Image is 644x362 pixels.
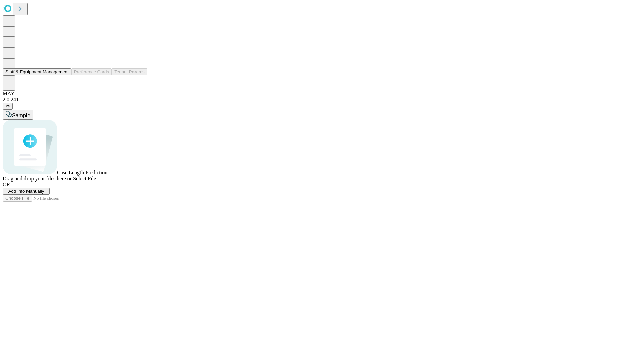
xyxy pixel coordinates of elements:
div: 2.0.241 [3,97,641,103]
div: MAY [3,90,641,97]
button: @ [3,103,13,110]
span: Add Info Manually [8,189,44,194]
span: Sample [12,113,30,118]
span: @ [5,104,10,109]
span: OR [3,182,10,187]
button: Add Info Manually [3,188,50,195]
span: Select File [73,176,96,181]
button: Staff & Equipment Management [3,68,71,75]
span: Drag and drop your files here or [3,176,72,181]
button: Tenant Params [112,68,147,75]
button: Sample [3,110,33,120]
span: Case Length Prediction [57,170,107,175]
button: Preference Cards [71,68,112,75]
